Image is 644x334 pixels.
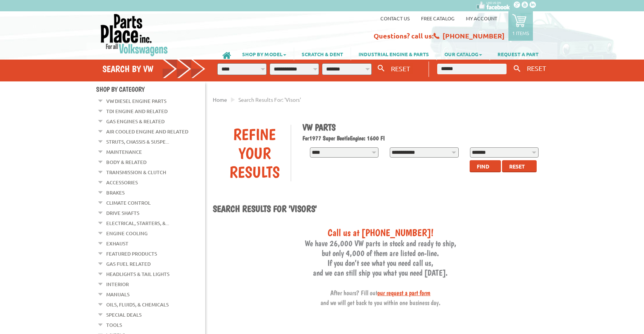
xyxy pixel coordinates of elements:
a: 1 items [508,11,533,41]
a: Home [213,96,227,103]
span: Search results for: 'visors' [238,96,301,103]
a: Special Deals [106,310,142,320]
h4: Shop By Category [96,85,205,93]
a: Gas Engines & Related [106,116,165,126]
span: RESET [527,64,546,72]
a: Featured Products [106,249,157,259]
a: Contact us [380,15,410,21]
a: Accessories [106,178,138,187]
a: REQUEST A PART [490,47,546,60]
h1: Search results for 'visors' [213,203,548,215]
p: 1 items [512,30,529,36]
a: Gas Fuel Related [106,259,151,269]
a: TDI Engine and Related [106,106,168,116]
a: Maintenance [106,147,142,157]
button: Find [470,160,501,172]
span: Find [477,163,489,170]
h1: VW Parts [302,122,543,133]
h4: Search by VW [102,63,206,74]
a: Brakes [106,188,125,198]
a: Engine Cooling [106,228,148,238]
a: Exhaust [106,239,128,248]
a: Tools [106,320,122,330]
button: RESET [524,63,549,74]
a: Electrical, Starters, &... [106,218,169,228]
a: SCRATCH & DENT [294,47,351,60]
a: Headlights & Tail Lights [106,269,169,279]
a: Struts, Chassis & Suspe... [106,137,169,147]
span: Engine: 1600 FI [350,135,385,142]
h3: We have 26,000 VW parts in stock and ready to ship, but only 4,000 of them are listed on-line. If... [213,227,548,307]
a: SHOP BY MODEL [235,47,294,60]
a: Air Cooled Engine and Related [106,127,188,136]
a: Oils, Fluids, & Chemicals [106,300,169,309]
span: After hours? Fill out and we will get back to you within one business day. [320,289,441,306]
button: Keyword Search [511,63,523,75]
a: Transmission & Clutch [106,167,166,177]
span: Reset [509,163,525,170]
a: Climate Control [106,198,151,208]
a: Drive Shafts [106,208,139,218]
a: My Account [466,15,497,21]
a: INDUSTRIAL ENGINE & PARTS [351,47,436,60]
img: Parts Place Inc! [100,13,169,57]
a: Free Catalog [421,15,455,21]
div: Refine Your Results [218,125,291,181]
a: our request a part form [377,289,430,297]
a: OUR CATALOG [437,47,490,60]
button: Reset [502,160,537,172]
a: Interior [106,279,129,289]
a: Body & Related [106,157,147,167]
h2: 1977 Super Beetle [302,135,543,142]
span: RESET [391,64,410,72]
a: Manuals [106,290,130,299]
a: VW Diesel Engine Parts [106,96,166,106]
span: For [302,135,309,142]
button: RESET [388,63,413,74]
button: Search By VW... [375,63,388,74]
span: Call us at [PHONE_NUMBER]! [328,227,433,238]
